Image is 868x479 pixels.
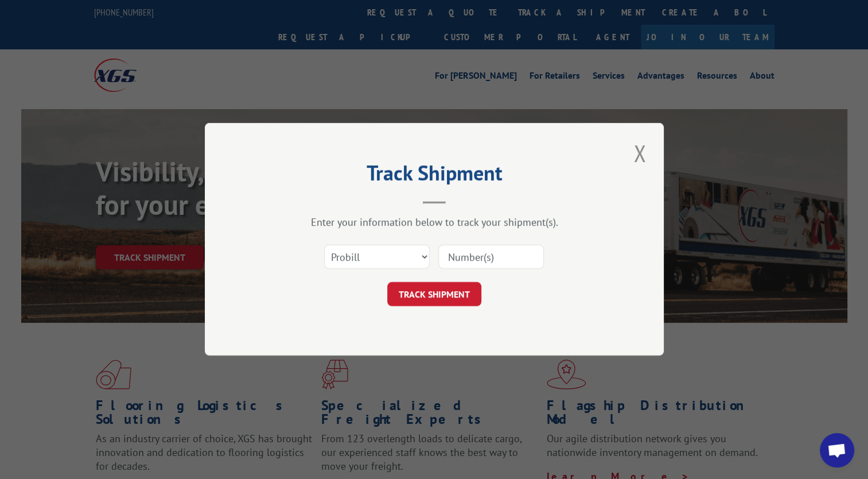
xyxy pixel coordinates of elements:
[262,216,606,229] div: Enter your information below to track your shipment(s).
[438,245,544,269] input: Number(s)
[630,137,649,169] button: Close modal
[387,283,481,307] button: TRACK SHIPMENT
[262,165,606,187] h2: Track Shipment
[820,433,854,468] a: Open chat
